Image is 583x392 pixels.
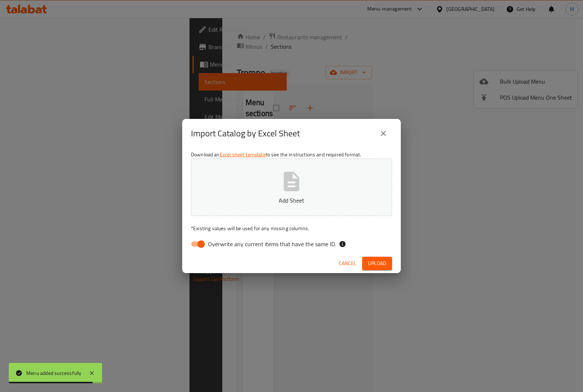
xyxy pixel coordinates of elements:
span: Upload [368,259,386,268]
span: Cancel [339,259,356,268]
p: Add Sheet [202,196,381,205]
button: Upload [362,257,392,270]
button: Add Sheet [191,159,392,216]
button: Cancel [336,257,359,270]
span: Overwrite any current items that have the same ID. [208,240,336,248]
a: Excel sheet template [220,150,266,159]
svg: If the overwrite option isn't selected, then the items that match an existing ID will be ignored ... [339,240,346,248]
div: Menu added successfully [26,369,82,377]
button: close [375,125,392,142]
p: Existing values will be used for any missing columns. [191,225,392,232]
div: Download an to see the instructions and required format. [182,148,401,253]
h2: Import Catalog by Excel Sheet [191,128,300,139]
